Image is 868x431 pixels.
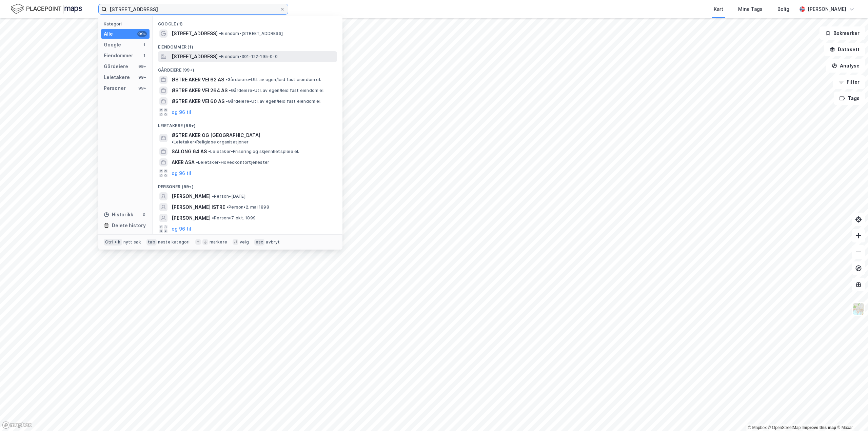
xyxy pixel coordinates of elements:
[172,76,224,84] span: ØSTRE AKER VEI 62 AS
[2,421,32,429] a: Mapbox homepage
[172,97,224,105] span: ØSTRE AKER VEI 60 AS
[254,239,265,246] div: esc
[777,5,789,13] div: Bolig
[240,239,249,245] div: velg
[137,75,147,80] div: 99+
[826,59,865,73] button: Analyse
[104,30,113,38] div: Alle
[137,85,147,91] div: 99+
[153,39,342,51] div: Eiendommer (1)
[808,5,846,13] div: [PERSON_NAME]
[172,53,218,61] span: [STREET_ADDRESS]
[196,160,269,165] span: Leietaker • Hovedkontortjenester
[172,139,249,145] span: Leietaker • Religiøse organisasjoner
[172,108,191,116] button: og 96 til
[229,88,231,93] span: •
[153,62,342,74] div: Gårdeiere (99+)
[141,42,147,47] div: 1
[172,131,260,139] span: ØSTRE AKER OG [GEOGRAPHIC_DATA]
[104,84,126,92] div: Personer
[104,73,130,81] div: Leietakere
[833,75,865,89] button: Filter
[104,62,128,71] div: Gårdeiere
[137,64,147,69] div: 99+
[226,99,321,104] span: Gårdeiere • Utl. av egen/leid fast eiendom el.
[172,225,191,233] button: og 96 til
[153,118,342,130] div: Leietakere (99+)
[226,99,228,104] span: •
[172,30,218,38] span: [STREET_ADDRESS]
[172,192,211,200] span: [PERSON_NAME]
[219,31,221,36] span: •
[212,215,256,221] span: Person • 7. okt. 1899
[834,398,868,431] iframe: Chat Widget
[153,16,342,28] div: Google (1)
[172,139,174,144] span: •
[158,239,190,245] div: neste kategori
[104,41,121,49] div: Google
[212,194,245,199] span: Person • [DATE]
[104,239,122,246] div: Ctrl + k
[104,52,133,60] div: Eiendommer
[768,425,801,430] a: OpenStreetMap
[229,88,324,93] span: Gårdeiere • Utl. av egen/leid fast eiendom el.
[172,203,225,211] span: [PERSON_NAME] ISTRE
[738,5,763,13] div: Mine Tags
[212,194,214,199] span: •
[834,92,865,105] button: Tags
[146,239,157,246] div: tab
[219,31,283,36] span: Eiendom • [STREET_ADDRESS]
[208,149,210,154] span: •
[137,31,147,37] div: 99+
[172,169,191,177] button: og 96 til
[172,86,228,95] span: ØSTRE AKER VEI 264 AS
[153,179,342,191] div: Personer (99+)
[210,239,227,245] div: markere
[714,5,723,13] div: Kart
[107,4,280,14] input: Søk på adresse, matrikkel, gårdeiere, leietakere eller personer
[196,160,198,165] span: •
[141,53,147,58] div: 1
[225,77,228,82] span: •
[208,149,299,154] span: Leietaker • Frisering og skjønnhetspleie el.
[104,21,150,26] div: Kategori
[820,26,865,40] button: Bokmerker
[803,425,836,430] a: Improve this map
[11,3,82,15] img: logo.f888ab2527a4732fd821a326f86c7f29.svg
[226,204,229,210] span: •
[112,221,146,230] div: Delete history
[141,212,147,217] div: 0
[225,77,321,82] span: Gårdeiere • Utl. av egen/leid fast eiendom el.
[852,302,865,315] img: Z
[748,425,767,430] a: Mapbox
[219,54,221,59] span: •
[172,158,195,166] span: AKER ASA
[824,43,865,56] button: Datasett
[172,148,207,156] span: SALONG 64 AS
[226,204,269,210] span: Person • 2. mai 1898
[212,215,214,220] span: •
[104,211,133,219] div: Historikk
[266,239,280,245] div: avbryt
[219,54,278,59] span: Eiendom • 301-122-195-0-0
[123,239,141,245] div: nytt søk
[172,214,211,222] span: [PERSON_NAME]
